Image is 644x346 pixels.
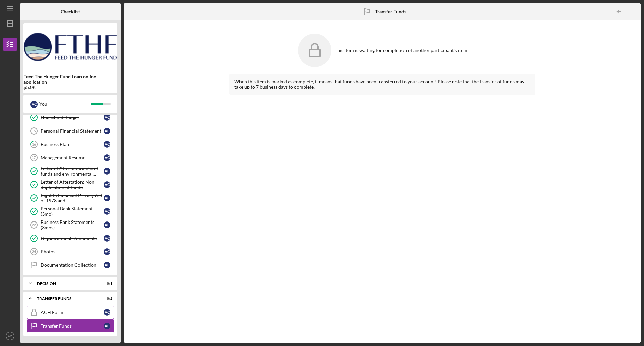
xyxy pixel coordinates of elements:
div: Transfer Funds [41,323,104,329]
div: A C [104,195,110,201]
div: 0 / 2 [100,297,112,301]
a: Household BudgetAC [27,111,114,124]
button: AC [3,329,17,343]
div: A C [104,208,110,215]
tspan: 24 [32,250,36,254]
div: $5.0K [23,85,117,90]
b: Transfer Funds [375,9,406,14]
b: Checklist [61,9,80,14]
div: Transfer Funds [37,297,96,301]
div: A C [104,323,110,329]
div: A C [104,114,110,121]
tspan: 16 [32,142,36,147]
a: 24PhotosAC [27,245,114,258]
a: 22Business Bank Statements (3mos)AC [27,218,114,232]
img: Product logo [23,27,117,67]
div: A C [104,141,110,148]
div: Photos [41,249,104,254]
div: 0 / 1 [100,282,112,286]
div: Organizational Documents [41,236,104,241]
a: 16Business PlanAC [27,138,114,151]
tspan: 17 [32,156,36,160]
text: AC [8,334,12,338]
div: A C [104,309,110,316]
div: A C [104,235,110,242]
a: Transfer FundsAC [27,319,114,333]
a: ACH FormAC [27,306,114,319]
div: Household Budget [41,115,104,120]
div: A C [104,168,110,175]
div: A C [104,154,110,161]
div: This item is waiting for completion of another participant's item [335,48,467,53]
div: A C [30,101,38,108]
div: Business Bank Statements (3mos) [41,219,104,230]
a: Organizational DocumentsAC [27,232,114,245]
a: Letter of Attestation: Use of funds and environmental complianceAC [27,164,114,178]
a: Letter of Attestation: Non-duplication of fundsAC [27,178,114,191]
a: 17Management ResumeAC [27,151,114,164]
div: Right to Financial Privacy Act of 1978 and Acknowledgement [41,193,104,203]
a: Documentation CollectionAC [27,258,114,272]
div: A C [104,128,110,134]
div: Management Resume [41,155,104,160]
div: A C [104,262,110,268]
div: Personal Financial Statement [41,128,104,134]
div: Letter of Attestation: Use of funds and environmental compliance [41,166,104,177]
a: 15Personal Financial StatementAC [27,124,114,138]
div: Letter of Attestation: Non-duplication of funds [41,179,104,190]
div: Business Plan [41,142,104,147]
div: Personal Bank Statement (3mo) [41,206,104,217]
b: Feed The Hunger Fund Loan online application [23,74,117,85]
div: A C [104,248,110,255]
tspan: 22 [32,223,36,227]
tspan: 15 [32,129,36,133]
div: Decision [37,282,96,286]
div: A C [104,181,110,188]
div: ACH Form [41,310,104,315]
div: A C [104,221,110,228]
a: Right to Financial Privacy Act of 1978 and AcknowledgementAC [27,191,114,205]
a: Personal Bank Statement (3mo)AC [27,205,114,218]
div: You [39,98,91,110]
div: Documentation Collection [41,262,104,268]
div: When this item is marked as complete, it means that funds have been transferred to your account! ... [234,79,530,90]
